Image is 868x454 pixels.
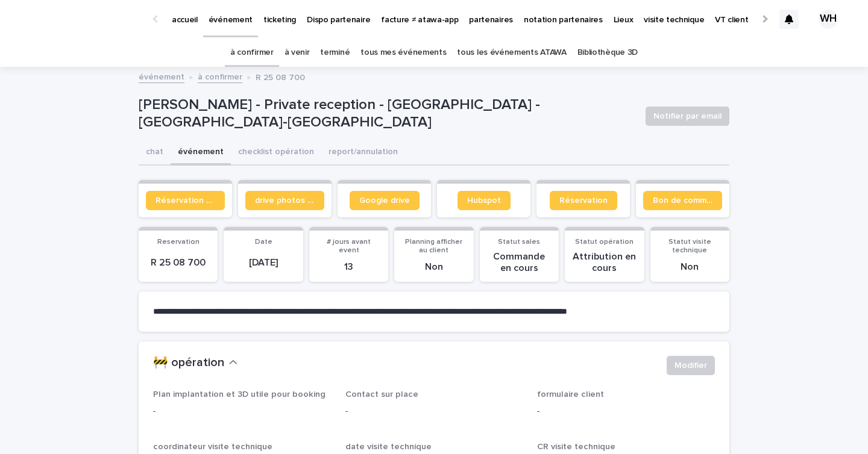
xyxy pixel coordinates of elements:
button: checklist opération [231,140,321,166]
button: 🚧 opération [153,356,237,370]
span: Réservation client [156,196,215,205]
button: Modifier [667,356,715,375]
span: Plan implantation et 3D utile pour booking [153,390,325,399]
a: Réservation [550,191,617,210]
span: Statut visite technique [668,238,711,254]
p: Non [401,261,466,273]
a: à confirmer [230,39,274,67]
span: # jours avant event [327,238,371,254]
p: R 25 08 700 [146,257,210,269]
span: CR visite technique [537,443,615,451]
a: Bibliothèque 3D [577,39,638,67]
a: Google drive [350,191,420,210]
p: - [537,405,715,418]
a: à confirmer [198,69,242,83]
span: date visite technique [345,443,432,451]
p: - [153,405,331,418]
span: coordinateur visite technique [153,443,272,451]
a: événement [139,69,184,83]
span: formulaire client [537,390,604,399]
img: Ls34BcGeRexTGTNfXpUC [24,7,141,31]
span: Reservation [157,238,200,246]
a: Réservation client [146,191,225,210]
span: Statut opération [575,238,634,246]
span: Notifier par email [653,110,722,122]
p: 13 [316,261,381,273]
span: Planning afficher au client [405,238,462,254]
span: drive photos coordinateur [255,196,315,205]
p: R 25 08 700 [256,70,305,83]
span: Statut sales [498,238,540,246]
button: report/annulation [321,140,405,166]
span: Google drive [359,196,410,205]
a: tous mes événements [360,39,446,67]
button: Notifier par email [646,107,729,126]
span: Réservation [559,196,608,205]
p: [PERSON_NAME] - Private reception - [GEOGRAPHIC_DATA] - [GEOGRAPHIC_DATA]-[GEOGRAPHIC_DATA] [139,96,636,131]
p: Attribution en cours [572,251,637,274]
p: Commande en cours [487,251,552,274]
button: événement [171,140,231,166]
span: Hubspot [467,196,501,205]
p: [DATE] [231,257,295,269]
a: tous les événements ATAWA [457,39,566,67]
p: Non [658,261,722,273]
a: terminé [320,39,350,67]
h2: 🚧 opération [153,356,224,370]
span: Date [255,238,272,246]
a: Bon de commande [643,191,722,210]
p: - [345,405,523,418]
div: WH [819,10,838,29]
button: chat [139,140,171,166]
a: drive photos coordinateur [245,191,324,210]
a: Hubspot [458,191,511,210]
span: Bon de commande [653,196,712,205]
a: à venir [285,39,310,67]
span: Modifier [675,359,707,372]
span: Contact sur place [345,390,418,399]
